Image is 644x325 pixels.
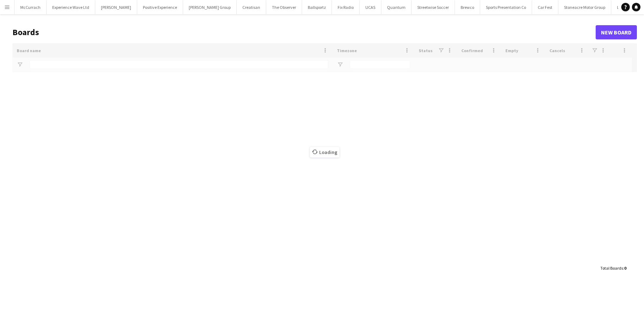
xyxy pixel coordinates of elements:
[137,0,183,14] button: Positive Experience
[412,0,455,14] button: Streetwise Soccer
[600,261,626,275] div: :
[95,0,137,14] button: [PERSON_NAME]
[480,0,532,14] button: Sports Presentation Co
[183,0,237,14] button: [PERSON_NAME] Group
[302,0,332,14] button: Ballsportz
[15,0,47,14] button: McCurrach
[600,265,623,271] span: Total Boards
[455,0,480,14] button: Brewco
[310,147,339,158] span: Loading
[360,0,381,14] button: UCAS
[596,25,637,39] a: New Board
[237,0,266,14] button: Creatisan
[532,0,558,14] button: Car Fest
[558,0,611,14] button: Stoneacre Motor Group
[47,0,95,14] button: Experience Wave Ltd
[381,0,412,14] button: Quantum
[332,0,360,14] button: Fix Radio
[12,27,596,38] h1: Boards
[266,0,302,14] button: The Observer
[624,265,626,271] span: 0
